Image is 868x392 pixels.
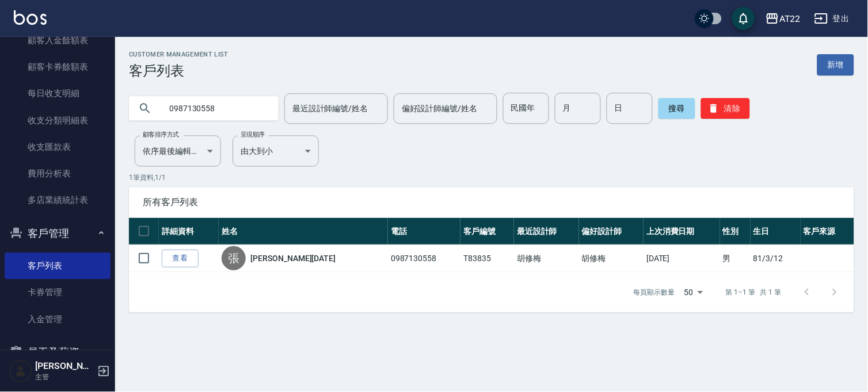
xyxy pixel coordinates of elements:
a: 收支分類明細表 [5,107,111,134]
a: 費用分析表 [5,160,111,187]
span: 所有客戶列表 [143,197,840,208]
a: 查看 [162,250,199,267]
td: [DATE] [644,245,719,272]
a: 入金管理 [5,306,111,333]
a: 客戶列表 [5,252,111,279]
th: 詳細資料 [159,218,219,245]
input: 搜尋關鍵字 [161,93,269,124]
td: 81/3/12 [751,245,801,272]
a: [PERSON_NAME][DATE] [250,252,336,264]
img: Person [9,360,32,383]
th: 姓名 [219,218,388,245]
a: 收支匯款表 [5,134,111,160]
a: 多店業績統計表 [5,187,111,213]
h2: Customer Management List [129,51,229,58]
button: 員工及薪資 [5,337,111,367]
div: 由大到小 [233,135,319,167]
button: 客戶管理 [5,218,111,248]
th: 客戶來源 [801,218,854,245]
th: 性別 [720,218,751,245]
p: 每頁顯示數量 [634,287,675,297]
div: 依序最後編輯時間 [135,135,221,167]
h3: 客戶列表 [129,63,229,79]
th: 上次消費日期 [644,218,719,245]
td: 胡修梅 [579,245,644,272]
td: 0987130558 [388,245,460,272]
button: AT22 [761,7,805,31]
h5: [PERSON_NAME] [35,360,94,372]
p: 第 1–1 筆 共 1 筆 [726,287,782,297]
button: 清除 [701,98,750,119]
div: 張 [222,246,246,270]
button: 登出 [810,8,854,29]
p: 主管 [35,372,94,382]
a: 新增 [817,54,854,76]
img: Logo [14,10,47,25]
div: 50 [680,277,707,308]
th: 偏好設計師 [579,218,644,245]
p: 1 筆資料, 1 / 1 [129,172,854,183]
button: 搜尋 [658,98,695,119]
th: 電話 [388,218,460,245]
th: 生日 [751,218,801,245]
a: 卡券管理 [5,279,111,306]
td: 男 [720,245,751,272]
th: 最近設計師 [514,218,579,245]
td: T83835 [460,245,514,272]
label: 呈現順序 [241,130,265,139]
a: 顧客卡券餘額表 [5,54,111,80]
button: save [732,7,755,30]
th: 客戶編號 [460,218,514,245]
label: 顧客排序方式 [143,130,179,139]
a: 顧客入金餘額表 [5,27,111,54]
a: 每日收支明細 [5,80,111,107]
td: 胡修梅 [514,245,579,272]
div: AT22 [779,12,801,26]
